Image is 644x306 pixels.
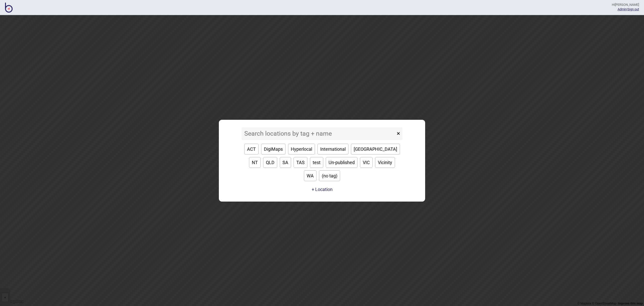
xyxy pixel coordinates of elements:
[310,157,323,168] button: test
[612,3,639,7] div: Hi [PERSON_NAME]
[618,7,627,11] span: |
[288,144,315,155] button: Hyperlocal
[242,127,395,140] input: Search locations by tag + name
[5,3,13,13] img: BindiMaps CMS
[249,157,261,168] button: NT
[312,187,333,192] button: + Location
[280,157,291,168] button: SA
[618,7,627,11] a: Admin
[360,157,373,168] button: VIC
[261,144,286,155] button: DigiMaps
[294,157,307,168] button: TAS
[310,185,334,194] a: + Location
[375,157,395,168] button: Vicinity
[627,7,639,11] button: Sign out
[351,144,400,155] button: [GEOGRAPHIC_DATA]
[326,157,357,168] button: Un-published
[319,170,340,181] button: (no tag)
[394,127,403,140] button: ×
[263,157,277,168] button: QLD
[317,144,348,155] button: International
[304,170,316,181] button: WA
[244,144,259,155] button: ACT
